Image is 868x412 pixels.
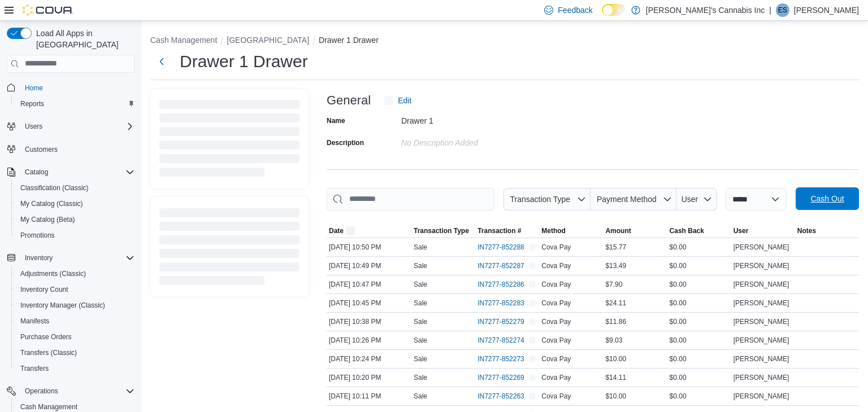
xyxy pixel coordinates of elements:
span: Cova Pay [541,280,571,289]
span: Inventory Manager (Classic) [16,299,134,312]
span: $13.49 [605,261,626,270]
span: $7.90 [605,280,622,289]
a: Inventory Count [16,283,73,296]
span: [PERSON_NAME] [734,261,789,270]
span: Users [25,122,42,131]
div: [DATE] 10:38 PM [327,315,411,328]
p: Sale [414,243,427,252]
p: [PERSON_NAME] [794,3,859,17]
span: Cash Out [810,193,844,204]
span: IN7277-852279 [478,317,524,326]
button: Edit [380,89,416,112]
span: IN7277-852263 [478,392,524,401]
button: IN7277-852287 [478,259,536,273]
div: $0.00 [667,240,731,254]
button: Adjustments (Classic) [11,266,139,282]
button: Operations [20,384,63,398]
span: $11.86 [605,317,626,326]
span: IN7277-852283 [478,299,524,308]
h3: General [327,94,371,107]
div: $0.00 [667,315,731,328]
span: Inventory Count [20,285,68,294]
span: Reports [16,97,134,111]
span: IN7277-852274 [478,336,524,345]
span: [PERSON_NAME] [734,317,789,326]
div: Erica Smith [776,3,789,17]
button: IN7277-852273 [478,352,536,366]
button: Reports [11,96,139,112]
h1: Drawer 1 Drawer [180,50,308,73]
span: My Catalog (Beta) [16,213,134,226]
button: Home [2,80,139,96]
a: My Catalog (Classic) [16,197,88,211]
button: IN7277-852274 [478,334,536,347]
button: Payment Method [591,188,676,211]
span: Operations [25,387,58,396]
button: IN7277-852283 [478,296,536,310]
span: Operations [20,384,134,398]
span: Cova Pay [541,299,571,308]
button: Transfers [11,361,139,376]
div: $0.00 [667,389,731,403]
button: Operations [2,383,139,399]
p: Sale [414,280,427,289]
span: Users [20,120,134,133]
a: Adjustments (Classic) [16,267,90,280]
button: Transfers (Classic) [11,345,139,361]
button: Classification (Classic) [11,180,139,196]
span: Feedback [558,5,592,16]
nav: An example of EuiBreadcrumbs [150,34,859,48]
button: Inventory [20,251,57,265]
span: Cova Pay [541,243,571,252]
span: Cash Back [670,226,704,235]
span: $9.03 [605,336,622,345]
p: Sale [414,354,427,363]
a: Manifests [16,314,54,328]
button: Promotions [11,227,139,243]
span: Transfers (Classic) [16,346,134,360]
button: Notes [795,224,859,238]
label: Description [327,138,364,147]
span: Classification (Classic) [20,183,89,192]
button: Transaction # [475,224,539,238]
button: Manifests [11,313,139,329]
button: Transaction Type [504,188,591,211]
span: Cova Pay [541,336,571,345]
span: Classification (Classic) [16,181,134,195]
span: Transfers [16,362,134,375]
span: Adjustments (Classic) [20,269,86,278]
a: Reports [16,97,49,111]
span: Date [329,226,344,235]
button: Cash Out [796,187,859,210]
img: Cova [23,5,73,16]
a: Transfers (Classic) [16,346,81,360]
button: Customers [2,141,139,157]
button: Catalog [2,164,139,180]
span: Cova Pay [541,261,571,270]
button: Transaction Type [411,224,475,238]
span: Promotions [16,229,134,242]
div: $0.00 [667,352,731,366]
button: Cash Management [150,36,217,45]
button: IN7277-852269 [478,371,536,384]
button: My Catalog (Beta) [11,212,139,227]
button: IN7277-852286 [478,278,536,291]
span: Manifests [16,314,134,328]
span: Load All Apps in [GEOGRAPHIC_DATA] [32,28,134,50]
span: Home [20,81,134,95]
div: $0.00 [667,259,731,273]
span: $10.00 [605,354,626,363]
button: Method [539,224,603,238]
button: Next [150,50,173,73]
span: Inventory Manager (Classic) [20,301,105,310]
div: $0.00 [667,334,731,347]
span: Cova Pay [541,317,571,326]
span: User [682,195,698,204]
div: $0.00 [667,371,731,384]
span: IN7277-852273 [478,354,524,363]
span: Cash Management [20,402,77,411]
span: IN7277-852286 [478,280,524,289]
p: Sale [414,392,427,401]
span: Inventory [25,253,53,262]
span: IN7277-852287 [478,261,524,270]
